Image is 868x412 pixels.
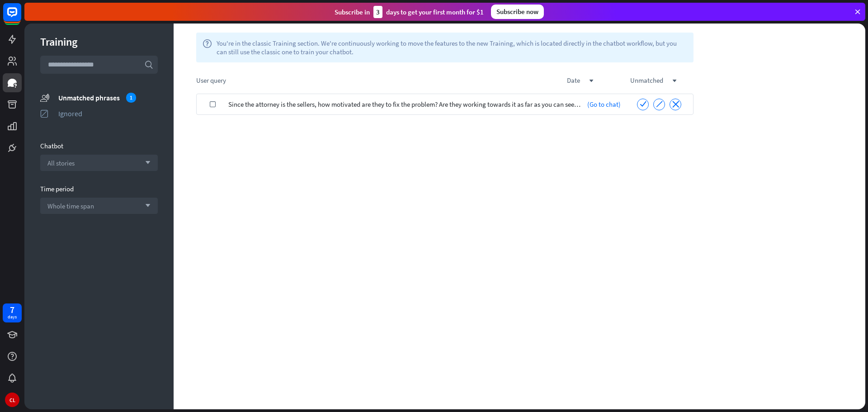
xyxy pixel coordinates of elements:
[144,60,153,69] i: search
[40,93,49,102] i: unmatched_phrases
[58,109,158,118] div: Ignored
[672,79,677,83] i: down
[203,39,212,56] i: help
[8,314,17,320] div: days
[10,306,14,314] div: 7
[40,142,158,150] div: Chatbot
[5,393,19,407] div: CL
[640,100,646,107] i: check
[630,76,693,85] div: unmatched
[58,93,158,103] div: Unmatched phrases
[40,185,158,193] div: Time period
[141,203,151,208] i: arrow_down
[141,160,151,166] i: arrow_down
[3,303,22,322] a: 7 days
[228,94,583,115] span: Since the attorney is the sellers, how motivated are they to fix the problem? Are they working to...
[40,109,49,118] i: ignored
[335,6,484,18] div: Subscribe in days to get your first month for $1
[47,159,75,167] span: All stories
[7,4,34,31] button: Open LiveChat chat widget
[40,35,158,49] div: Training
[672,101,679,108] i: close
[373,6,382,18] div: 3
[656,101,663,108] i: ignore
[47,202,94,210] span: Whole time span
[567,76,630,85] div: date
[583,94,621,115] a: (Go to chat)
[217,39,687,56] span: You're in the classic Training section. We're continuously working to move the features to the ne...
[589,79,594,83] i: down
[126,93,136,103] div: 1
[196,76,567,85] div: User query
[491,5,544,19] div: Subscribe now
